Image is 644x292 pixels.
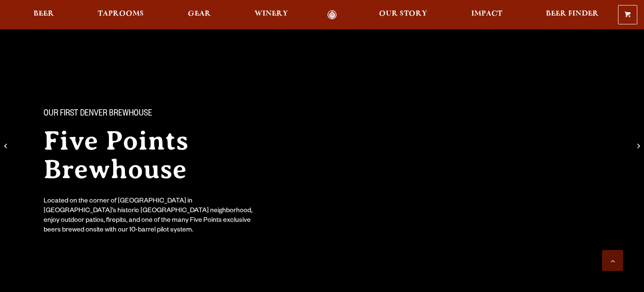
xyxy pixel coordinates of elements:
[254,11,288,17] span: Winery
[316,10,348,20] a: Odell Home
[466,10,508,20] a: Impact
[546,11,599,17] span: Beer Finder
[374,10,433,20] a: Our Story
[92,10,149,20] a: Taprooms
[44,197,258,236] div: Located on the corner of [GEOGRAPHIC_DATA] in [GEOGRAPHIC_DATA]’s historic [GEOGRAPHIC_DATA] neig...
[98,11,144,17] span: Taprooms
[188,11,211,17] span: Gear
[602,250,623,271] a: Scroll to top
[379,11,427,17] span: Our Story
[249,10,293,20] a: Winery
[44,126,305,184] h2: Five Points Brewhouse
[540,10,604,20] a: Beer Finder
[28,10,60,20] a: Beer
[182,10,216,20] a: Gear
[34,11,54,17] span: Beer
[44,109,152,120] span: Our First Denver Brewhouse
[471,11,502,17] span: Impact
